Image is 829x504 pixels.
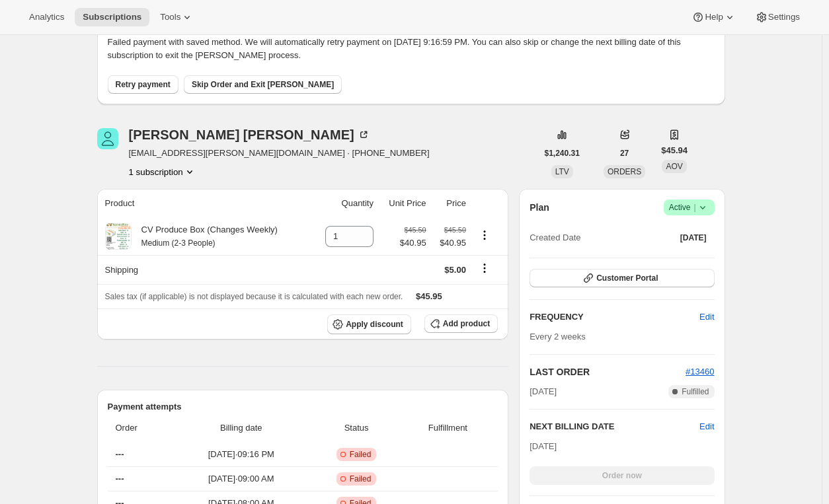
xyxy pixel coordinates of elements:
span: Billing date [175,421,307,435]
span: Fulfillment [406,421,491,435]
div: [PERSON_NAME] [PERSON_NAME] [129,128,370,141]
span: Fulfilled [682,386,709,397]
span: --- [116,474,124,484]
span: Add product [443,318,490,329]
span: [DATE] · 09:00 AM [175,472,307,486]
p: Failed payment with saved method. We will automatically retry payment on [DATE] 9:16:59 PM. You c... [108,36,715,62]
button: Analytics [21,8,72,26]
span: Edit [699,310,714,324]
button: Add product [424,314,498,333]
button: Help [684,8,744,26]
small: $45.50 [444,226,466,234]
span: Customer Portal [596,273,658,283]
span: AOV [666,162,682,171]
span: $5.00 [444,265,466,275]
th: Unit Price [377,189,430,218]
span: Sales tax (if applicable) is not displayed because it is calculated with each new order. [105,292,403,301]
span: ORDERS [608,167,641,176]
span: Tools [160,12,180,22]
button: 27 [612,144,637,162]
h2: LAST ORDER [530,365,686,378]
div: CV Produce Box (Changes Weekly) [132,223,278,250]
button: Subscriptions [75,8,149,26]
span: Failed [350,449,372,460]
span: | [693,202,695,213]
span: [DATE] · 09:16 PM [175,448,307,461]
span: Failed [350,474,372,484]
button: Edit [699,420,714,433]
span: Subscriptions [83,12,141,22]
small: $45.50 [404,226,426,234]
span: Every 2 weeks [530,332,586,342]
span: Mariah Zepeda [97,128,118,149]
h2: NEXT BILLING DATE [530,420,699,433]
span: [DATE] [680,233,707,243]
span: Status [315,421,398,435]
th: Price [430,189,470,218]
button: Product actions [474,228,495,242]
span: Retry payment [116,79,171,90]
span: LTV [555,167,569,176]
button: $1,240.31 [537,144,588,162]
span: Active [669,201,709,214]
img: product img [106,223,131,250]
th: Quantity [312,189,377,218]
span: Created Date [530,231,580,244]
span: Apply discount [346,319,403,330]
h2: Payment attempts [108,400,498,414]
button: Tools [152,8,202,26]
button: Edit [691,306,722,328]
th: Product [97,189,312,218]
small: Medium (2-3 People) [141,238,216,248]
button: Settings [747,8,808,26]
span: --- [116,449,124,459]
span: $1,240.31 [545,148,580,159]
h2: FREQUENCY [530,310,699,324]
span: Help [705,12,723,22]
span: [DATE] [530,441,557,451]
a: #13460 [686,367,714,377]
span: [DATE] [530,385,557,398]
span: $40.95 [434,236,466,250]
span: $40.95 [400,236,426,250]
button: Skip Order and Exit [PERSON_NAME] [184,75,342,94]
span: $45.94 [661,144,688,157]
button: Shipping actions [474,261,495,275]
span: Skip Order and Exit [PERSON_NAME] [192,79,334,90]
button: Apply discount [327,314,411,334]
button: Retry payment [108,75,178,94]
button: [DATE] [672,229,715,247]
span: 27 [620,148,629,159]
button: #13460 [686,365,714,378]
span: $45.95 [416,291,442,301]
th: Shipping [97,255,312,284]
th: Order [108,414,172,443]
button: Customer Portal [530,269,714,287]
button: Product actions [129,165,196,178]
h2: Plan [530,201,549,214]
span: Analytics [29,12,64,22]
span: [EMAIL_ADDRESS][PERSON_NAME][DOMAIN_NAME] · [PHONE_NUMBER] [129,147,430,160]
span: Settings [768,12,800,22]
